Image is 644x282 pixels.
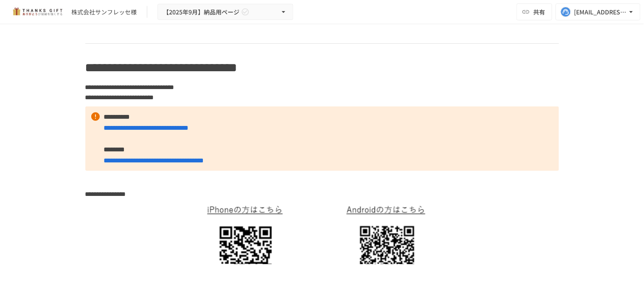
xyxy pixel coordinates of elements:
div: [EMAIL_ADDRESS][DOMAIN_NAME] [574,7,627,17]
span: 共有 [534,7,546,17]
button: [EMAIL_ADDRESS][DOMAIN_NAME] [556,3,641,20]
img: mMP1OxWUAhQbsRWCurg7vIHe5HqDpP7qZo7fRoNLXQh [10,5,65,19]
div: 株式会社サンフレッセ様 [71,8,137,17]
img: yE3MlILuB5yoMJLIvIuruww1FFU0joKMIrHL3wH5nFg [202,204,443,282]
button: 【2025年9月】納品用ページ [157,4,293,20]
span: 【2025年9月】納品用ページ [163,7,239,17]
button: 共有 [517,3,552,20]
